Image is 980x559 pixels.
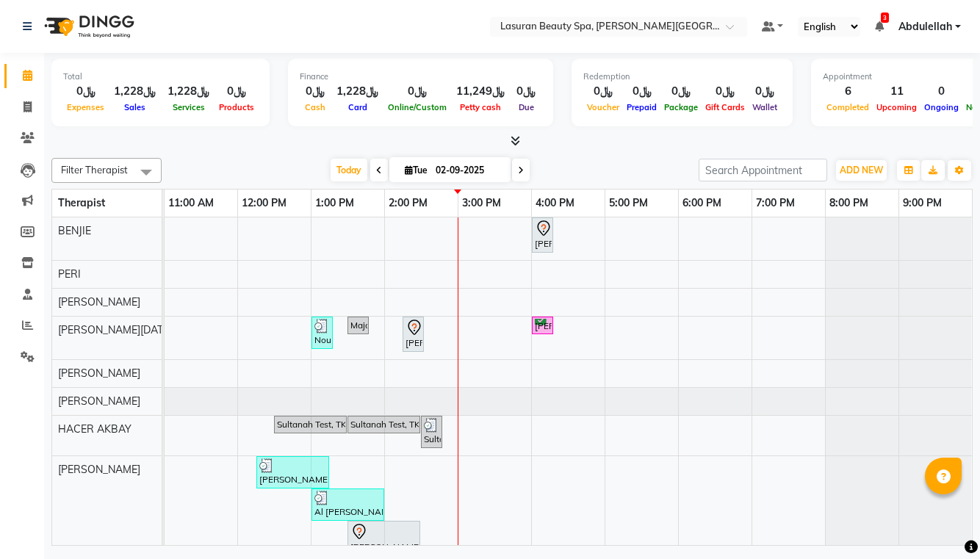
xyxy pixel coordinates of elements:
span: HACER AKBAY [58,422,131,436]
div: Sultanah Test, TK03, 12:30 PM-01:30 PM, [PERSON_NAME] | جلسة [PERSON_NAME] [275,418,345,431]
div: ﷼0 [384,83,450,100]
div: ﷼0 [300,83,331,100]
span: 3 [881,12,889,23]
div: [PERSON_NAME], TK18, 02:15 PM-02:30 PM, HAIR TRIM [404,319,422,350]
div: [PERSON_NAME] [PERSON_NAME], TK19, 04:00 PM-04:15 PM, [GEOGRAPHIC_DATA] [533,220,552,250]
span: Wallet [749,102,781,112]
span: [PERSON_NAME] [58,367,140,380]
span: [PERSON_NAME] [58,463,140,476]
span: Prepaid [623,102,660,112]
div: ﷼11,249 [450,83,511,100]
a: 8:00 PM [826,192,872,214]
div: ﷼0 [63,83,108,100]
div: [PERSON_NAME], TK09, 12:15 PM-01:15 PM, CLASSIC MANICURE | [PERSON_NAME] [258,458,328,486]
span: Petty cash [456,102,505,112]
a: 5:00 PM [605,192,652,214]
div: Al [PERSON_NAME], TK15, 01:00 PM-02:00 PM, CLASSIC [PERSON_NAME] M&P | كومبو كلاسيك (باديكير+مانكير) [313,491,383,519]
a: 6:00 PM [679,192,725,214]
img: logo [37,6,138,47]
a: 12:00 PM [238,192,290,214]
div: ﷼0 [583,83,623,100]
div: [PERSON_NAME], TK14, 01:30 PM-02:30 PM, CLASSIC COMBO M&P | كومبو كلاسيك (باديكير+مانكير) [349,523,419,554]
div: Redemption [583,71,781,83]
span: Cash [301,102,329,112]
div: ﷼0 [660,83,702,100]
div: ﷼1,228 [331,83,384,100]
span: Card [345,102,371,112]
a: 4:00 PM [532,192,578,214]
div: 6 [823,83,873,100]
span: BENJIE [58,224,91,237]
div: 0 [920,83,962,100]
a: 3 [875,20,884,33]
div: Sultanah Test, TK06, 02:30 PM-02:31 PM, Beard Shave | حلاقة الذقن [422,418,441,446]
span: [PERSON_NAME][DATE] [58,323,172,336]
div: ﷼0 [702,83,749,100]
span: Tue [401,165,431,176]
span: Ongoing [920,102,962,112]
a: 11:00 AM [165,192,217,214]
div: 11 [873,83,920,100]
div: [PERSON_NAME], TK13, 04:00 PM-04:01 PM, BLOW DRY LONG | [PERSON_NAME] [533,319,552,333]
div: ﷼1,228 [162,83,215,100]
div: Total [63,71,258,83]
span: Gift Cards [702,102,749,112]
a: 7:00 PM [752,192,799,214]
span: Products [215,102,258,112]
span: Abdulellah [898,19,952,35]
div: Majda, TK11, 01:30 PM-01:45 PM, BLOW DRY LONG [349,319,367,332]
span: Upcoming [873,102,920,112]
input: 2025-09-02 [431,159,505,181]
span: Today [331,159,367,181]
a: 3:00 PM [458,192,505,214]
span: Package [660,102,702,112]
div: Sultanah Test, TK04, 01:30 PM-02:30 PM, [PERSON_NAME] | جلسة [PERSON_NAME] [349,418,419,431]
span: PERI [58,267,81,281]
a: 9:00 PM [899,192,945,214]
span: Filter Therapist [61,164,128,176]
span: Online/Custom [384,102,450,112]
div: ﷼0 [215,83,258,100]
span: Voucher [583,102,623,112]
div: ﷼0 [749,83,781,100]
iframe: chat widget [918,500,965,544]
span: Expenses [63,102,108,112]
span: ADD NEW [840,165,883,176]
div: ﷼0 [623,83,660,100]
span: Completed [823,102,873,112]
input: Search Appointment [699,159,827,181]
div: Nouf khald, TK16, 01:00 PM-01:01 PM, BLOW DRY SHORT | تجفيف الشعر القصير [313,319,331,347]
span: Sales [120,102,149,112]
div: Finance [300,71,541,83]
span: Due [515,102,538,112]
a: 1:00 PM [311,192,358,214]
a: 2:00 PM [385,192,431,214]
span: Therapist [58,196,105,209]
div: ﷼1,228 [108,83,162,100]
button: ADD NEW [836,160,887,181]
div: ﷼0 [511,83,541,100]
span: [PERSON_NAME] [58,394,140,408]
span: Services [169,102,209,112]
span: [PERSON_NAME] [58,295,140,309]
